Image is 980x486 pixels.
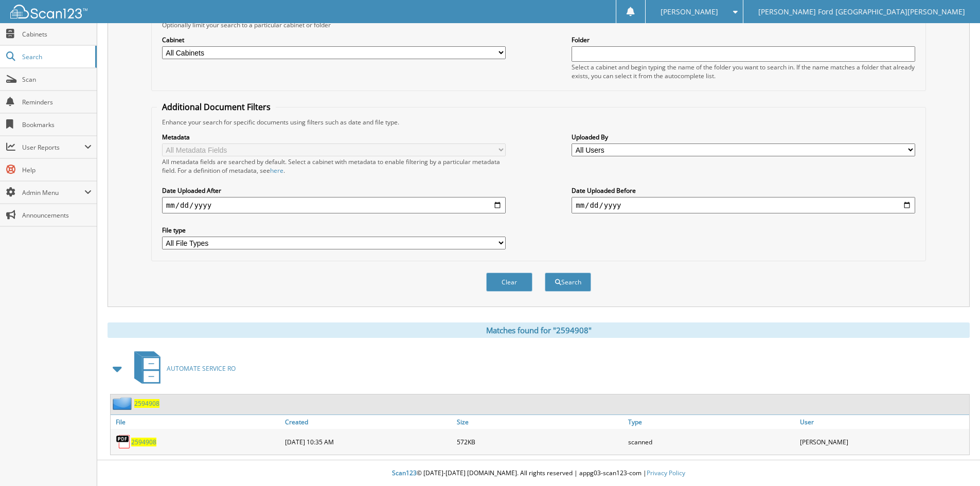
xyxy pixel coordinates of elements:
a: Created [282,415,454,429]
a: here [270,166,283,175]
span: [PERSON_NAME] [661,9,718,15]
a: Size [454,415,626,429]
a: Type [626,415,797,429]
div: Enhance your search for specific documents using filters such as date and file type. [157,118,920,127]
div: Matches found for "2594908" [108,322,970,338]
span: [PERSON_NAME] Ford [GEOGRAPHIC_DATA][PERSON_NAME] [758,9,965,15]
label: Date Uploaded After [162,186,506,195]
div: All metadata fields are searched by default. Select a cabinet with metadata to enable filtering b... [162,157,506,175]
a: 2594908 [134,399,159,408]
span: Cabinets [22,30,92,39]
span: Reminders [22,98,92,106]
img: scan123-logo-white.svg [10,5,87,19]
img: PDF.png [116,434,131,449]
span: AUTOMATE SERVICE RO [167,364,236,373]
label: Uploaded By [572,133,915,141]
label: Folder [572,35,915,44]
button: Search [545,273,591,292]
span: Search [22,52,90,61]
div: [DATE] 10:35 AM [282,431,454,452]
a: File [111,415,282,429]
span: Bookmarks [22,120,92,129]
label: Date Uploaded Before [572,186,915,195]
button: Clear [486,273,532,292]
div: Select a cabinet and begin typing the name of the folder you want to search in. If the name match... [572,63,915,80]
iframe: Chat Widget [929,437,980,486]
a: Privacy Policy [647,469,685,477]
span: Admin Menu [22,188,84,197]
label: File type [162,226,506,235]
div: © [DATE]-[DATE] [DOMAIN_NAME]. All rights reserved | appg03-scan123-com | [97,461,980,486]
div: Optionally limit your search to a particular cabinet or folder [157,21,920,29]
a: 2594908 [131,438,156,446]
div: [PERSON_NAME] [797,431,969,452]
div: scanned [626,431,797,452]
input: start [162,197,506,213]
a: User [797,415,969,429]
span: Scan123 [392,469,417,477]
img: folder2.png [113,397,134,410]
span: Announcements [22,211,92,220]
legend: Additional Document Filters [157,101,276,113]
span: User Reports [22,143,84,152]
a: AUTOMATE SERVICE RO [128,348,236,389]
label: Cabinet [162,35,506,44]
span: Scan [22,75,92,84]
input: end [572,197,915,213]
label: Metadata [162,133,506,141]
div: 572KB [454,431,626,452]
span: Help [22,166,92,174]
